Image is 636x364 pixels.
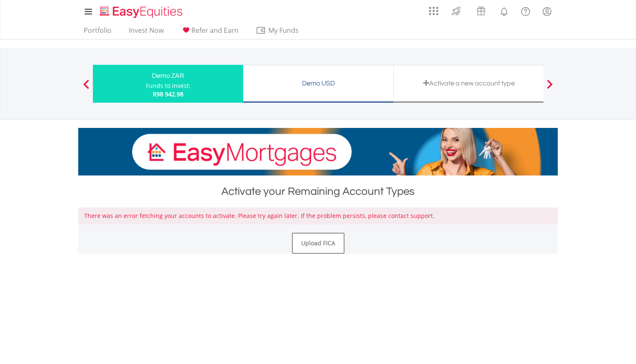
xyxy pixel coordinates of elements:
[98,5,186,19] img: EasyEquities_Logo.png
[78,184,558,199] div: Activate your Remaining Account Types
[469,2,493,18] a: Vouchers
[178,26,242,39] a: Refer and Earn
[78,207,558,224] div: There was an error fetching your accounts to activate. Please try again later. If the problem per...
[80,26,115,39] a: Portfolio
[78,128,558,175] img: EasyMortage Promotion Banner
[515,2,536,19] a: FAQ's and Support
[399,77,539,89] div: Activate a new account type
[248,77,388,89] div: Demo USD
[493,2,515,19] a: Notifications
[125,26,167,39] a: Invest Now
[449,4,463,18] img: thrive-v2.svg
[96,2,186,19] a: Home page
[191,26,238,35] span: Refer and Earn
[536,2,558,21] a: My Profile
[98,70,238,82] div: Demo ZAR
[429,6,438,16] img: grid-menu-icon.svg
[474,4,488,18] img: vouchers-v2.svg
[256,25,311,36] span: My Funds
[424,2,444,16] a: AppsGrid
[292,233,344,254] a: Upload FICA
[153,90,183,98] span: R98 942.98
[146,82,191,90] div: Funds to invest:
